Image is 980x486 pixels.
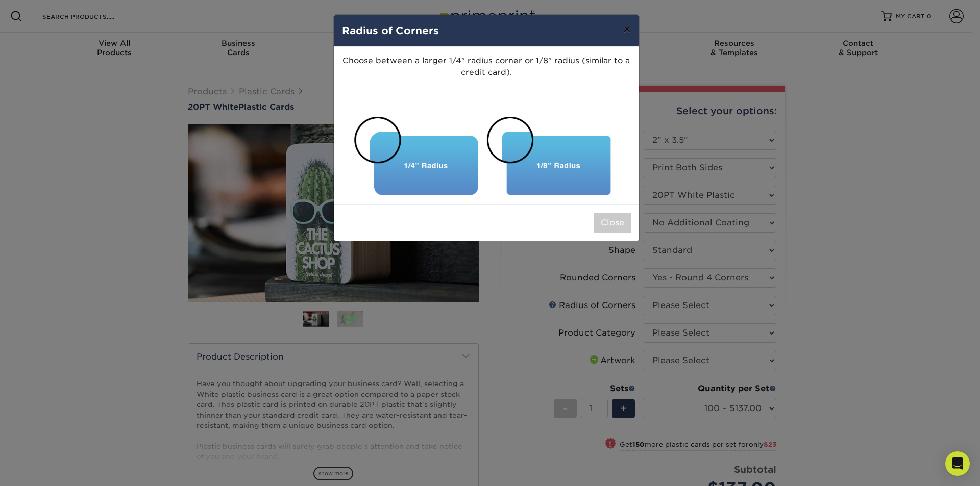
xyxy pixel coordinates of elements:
div: Open Intercom Messenger [945,451,970,476]
p: Choose between a larger 1/4" radius corner or 1/8" radius (similar to a credit card). [334,47,639,98]
button: × [615,15,639,43]
button: Close [594,213,631,233]
img: Corner Radius Examples [342,114,631,196]
h4: Radius of Corners [342,23,631,38]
